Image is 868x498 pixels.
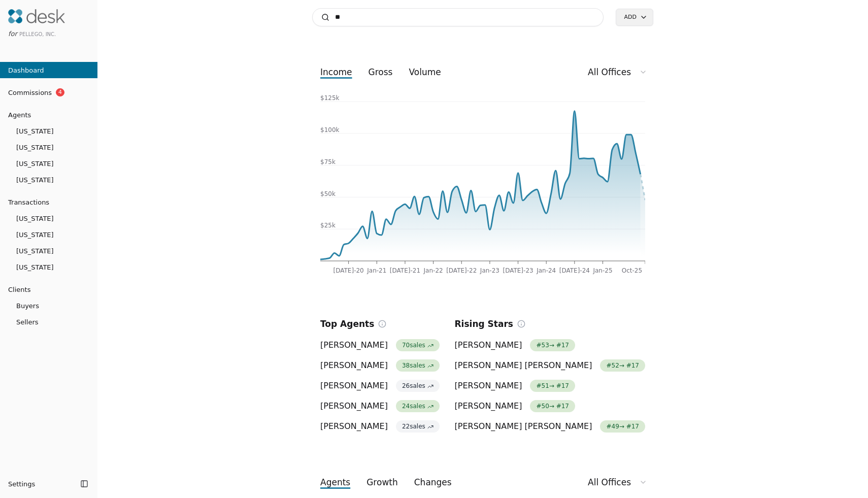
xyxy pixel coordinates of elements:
tspan: Jan-21 [366,267,386,274]
span: # 51 → # 17 [530,380,575,392]
tspan: $125k [320,94,340,102]
img: Desk [8,9,65,23]
span: [PERSON_NAME] [455,380,522,392]
button: gross [360,63,401,81]
span: # 53 → # 17 [530,339,575,351]
button: growth [358,473,406,491]
button: changes [406,473,460,491]
span: for [8,30,17,38]
tspan: $25k [320,222,336,229]
span: 26 sales [396,380,440,392]
button: volume [400,63,449,81]
tspan: Jan-23 [480,267,499,274]
span: 4 [56,88,64,96]
tspan: [DATE]-24 [559,267,590,274]
span: [PERSON_NAME] [320,420,388,433]
span: [PERSON_NAME] [455,400,522,412]
span: 24 sales [396,400,440,412]
span: [PERSON_NAME] [320,400,388,412]
span: [PERSON_NAME] [PERSON_NAME] [455,359,592,372]
span: 22 sales [396,420,440,433]
span: [PERSON_NAME] [320,339,388,351]
tspan: [DATE]-22 [446,267,477,274]
tspan: Jan-22 [423,267,443,274]
button: agents [312,473,358,491]
span: [PERSON_NAME] [320,380,388,392]
tspan: Jan-25 [592,267,612,274]
button: Settings [4,476,77,492]
span: # 50 → # 17 [530,400,575,412]
tspan: [DATE]-21 [390,267,420,274]
tspan: Jan-24 [536,267,556,274]
tspan: Oct-25 [622,267,642,274]
span: 38 sales [396,359,440,372]
tspan: [DATE]-23 [503,267,533,274]
span: # 49 → # 17 [600,420,645,433]
span: # 52 → # 17 [600,359,645,372]
tspan: $50k [320,190,336,197]
span: [PERSON_NAME] [PERSON_NAME] [455,420,592,433]
h2: Top Agents [320,317,374,331]
span: Settings [8,479,35,489]
span: [PERSON_NAME] [320,359,388,372]
button: Add [616,9,653,26]
tspan: $75k [320,158,336,165]
tspan: $100k [320,126,340,134]
span: Pellego, Inc. [19,31,56,37]
h2: Rising Stars [455,317,513,331]
button: income [312,63,360,81]
span: [PERSON_NAME] [455,339,522,351]
tspan: [DATE]-20 [333,267,364,274]
span: 70 sales [396,339,440,351]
